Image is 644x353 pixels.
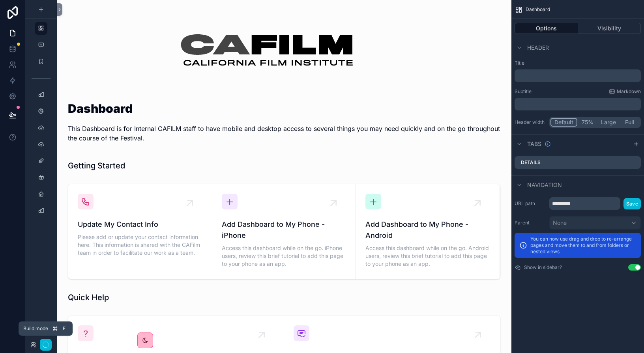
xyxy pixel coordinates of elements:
[526,6,550,13] span: Dashboard
[549,216,641,230] button: None
[620,118,640,127] button: Full
[515,220,546,226] label: Parent
[597,118,620,127] button: Large
[550,118,577,127] button: Default
[515,88,532,95] label: Subtitle
[553,219,567,227] span: None
[23,325,48,332] span: Build mode
[515,60,641,66] label: Title
[515,200,546,207] label: URL path
[521,159,541,166] label: Details
[527,140,541,148] span: Tabs
[527,44,549,52] span: Header
[61,325,67,332] span: E
[609,88,641,95] a: Markdown
[524,264,562,271] label: Show in sidebar?
[578,23,641,34] button: Visibility
[515,23,578,34] button: Options
[515,69,641,82] div: scrollable content
[623,198,641,209] button: Save
[527,181,562,189] span: Navigation
[515,98,641,110] div: scrollable content
[515,119,546,125] label: Header width
[530,236,636,255] p: You can now use drag and drop to re-arrange pages and move them to and from folders or nested views
[617,88,641,95] span: Markdown
[577,118,597,127] button: 75%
